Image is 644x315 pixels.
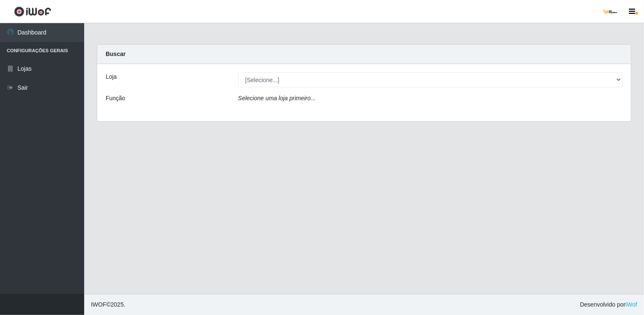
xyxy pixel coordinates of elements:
i: Selecione uma loja primeiro... [238,95,316,101]
img: CoreUI Logo [14,6,51,17]
label: Função [106,94,125,103]
a: iWof [625,301,637,308]
span: Desenvolvido por [580,300,637,309]
span: © 2025 . [91,300,125,309]
span: IWOF [91,301,106,308]
strong: Buscar [106,51,125,57]
label: Loja [106,72,117,81]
